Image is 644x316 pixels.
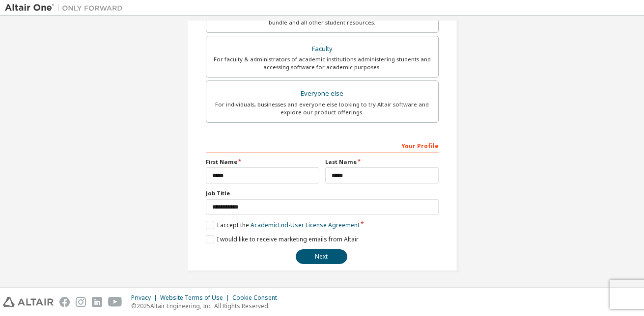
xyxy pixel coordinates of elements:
[108,297,122,307] img: youtube.svg
[212,101,432,116] div: For individuals, businesses and everyone else looking to try Altair software and explore our prod...
[92,297,102,307] img: linkedin.svg
[131,302,283,310] p: © 2025 Altair Engineering, Inc. All Rights Reserved.
[212,87,432,101] div: Everyone else
[296,249,347,264] button: Next
[206,221,360,229] label: I accept the
[212,55,432,71] div: For faculty & administrators of academic institutions administering students and accessing softwa...
[59,297,70,307] img: facebook.svg
[232,294,283,302] div: Cookie Consent
[206,158,319,166] label: First Name
[212,42,432,56] div: Faculty
[325,158,439,166] label: Last Name
[206,137,439,153] div: Your Profile
[3,297,54,307] img: altair_logo.svg
[131,294,160,302] div: Privacy
[206,189,439,197] label: Job Title
[160,294,232,302] div: Website Terms of Use
[76,297,86,307] img: instagram.svg
[206,235,359,243] label: I would like to receive marketing emails from Altair
[5,3,128,13] img: Altair One
[251,221,360,229] a: Academic End-User License Agreement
